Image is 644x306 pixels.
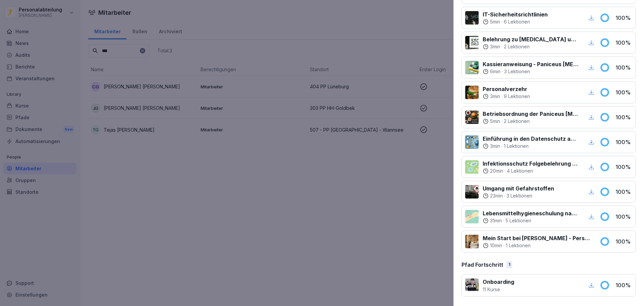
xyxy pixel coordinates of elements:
p: 5 Lektionen [505,217,531,224]
p: 11 Kurse [483,286,514,293]
p: Umgang mit Gefahrstoffen [483,184,554,192]
p: 3 min [490,143,500,149]
div: 1 [506,261,512,268]
p: IT-Sicherheitsrichtlinien [483,10,548,18]
p: Personalverzehr [483,85,530,93]
p: 5 min [490,118,500,125]
p: 20 min [490,168,503,174]
p: 100 % [615,281,632,289]
p: 3 min [490,93,500,100]
p: 6 Lektionen [504,18,530,25]
p: Kassieranweisung - Paniceus [MEDICAL_DATA] Systemzentrale GmbH [483,60,579,68]
div: · [483,43,579,50]
p: Onboarding [483,278,514,286]
p: Einführung in den Datenschutz am Arbeitsplatz nach Art. 13 ff. DSGVO [483,135,579,143]
p: 100 % [615,188,632,196]
div: · [483,143,579,149]
p: 100 % [615,39,632,47]
p: 2 Lektionen [504,43,530,50]
div: · [483,68,579,75]
div: · [483,192,554,199]
p: Pfad Fortschritt [462,261,503,269]
div: · [483,18,548,25]
p: Lebensmittelhygieneschulung nach EU-Verordnung (EG) Nr. 852 / 2004 [483,209,579,217]
p: 100 % [615,213,632,221]
div: · [483,217,579,224]
p: 100 % [615,14,632,22]
p: 3 Lektionen [504,68,530,75]
p: 100 % [615,237,632,246]
p: 100 % [615,138,632,146]
p: 23 min [490,192,503,199]
p: 3 min [490,43,500,50]
p: 100 % [615,113,632,121]
p: 3 Lektionen [506,192,532,199]
p: Mein Start bei [PERSON_NAME] - Personalfragebogen [483,234,592,242]
p: 5 min [490,18,500,25]
p: 100 % [615,63,632,72]
p: 31 min [490,217,502,224]
div: · [483,93,530,100]
div: · [483,118,579,125]
div: · [483,242,592,249]
p: 10 min [490,242,502,249]
p: 4 Lektionen [507,168,533,174]
p: 9 Lektionen [504,93,530,100]
p: 2 Lektionen [504,118,530,125]
p: 100 % [615,88,632,96]
p: Belehrung zu [MEDICAL_DATA] und Betäubungsmitteln am Arbeitsplatz [483,35,579,43]
p: Infektionsschutz Folgebelehrung (nach §43 IfSG) [483,160,579,168]
p: Betriebsordnung der Paniceus [MEDICAL_DATA] Systemzentrale [483,110,579,118]
div: · [483,168,579,174]
p: 100 % [615,163,632,171]
p: 1 Lektionen [506,242,531,249]
p: 1 Lektionen [504,143,529,149]
p: 6 min [490,68,500,75]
